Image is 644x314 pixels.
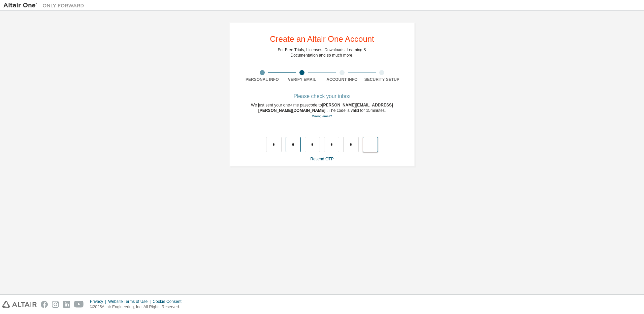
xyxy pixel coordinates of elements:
span: [PERSON_NAME][EMAIL_ADDRESS][PERSON_NAME][DOMAIN_NAME] [258,103,393,113]
div: Personal Info [242,77,282,82]
img: youtube.svg [74,301,84,308]
p: © 2025 Altair Engineering, Inc. All Rights Reserved. [90,304,186,310]
div: Website Terms of Use [108,299,153,304]
div: Privacy [90,299,108,304]
div: For Free Trials, Licenses, Downloads, Learning & Documentation and so much more. [278,47,366,58]
img: instagram.svg [52,301,59,308]
div: Verify Email [282,77,322,82]
img: linkedin.svg [63,301,70,308]
div: Security Setup [362,77,402,82]
a: Go back to the registration form [312,114,332,118]
a: Resend OTP [310,157,333,161]
div: Please check your inbox [242,94,402,98]
div: Create an Altair One Account [270,35,374,43]
div: We just sent your one-time passcode to . The code is valid for 15 minutes. [242,102,402,119]
div: Cookie Consent [153,299,185,304]
img: Altair One [3,2,88,9]
div: Account Info [322,77,362,82]
img: altair_logo.svg [2,301,37,308]
img: facebook.svg [41,301,48,308]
